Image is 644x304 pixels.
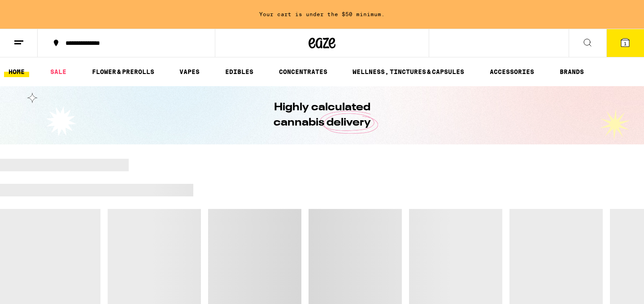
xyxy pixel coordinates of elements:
[87,66,159,77] a: FLOWER & PREROLLS
[221,66,258,77] a: EDIBLES
[248,100,396,130] h1: Highly calculated cannabis delivery
[348,66,469,77] a: WELLNESS, TINCTURES & CAPSULES
[606,29,644,57] button: 1
[555,66,588,77] a: BRANDS
[4,66,29,77] a: HOME
[175,66,204,77] a: VAPES
[624,41,627,46] span: 1
[485,66,539,77] a: ACCESSORIES
[46,66,71,77] a: SALE
[274,66,332,77] a: CONCENTRATES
